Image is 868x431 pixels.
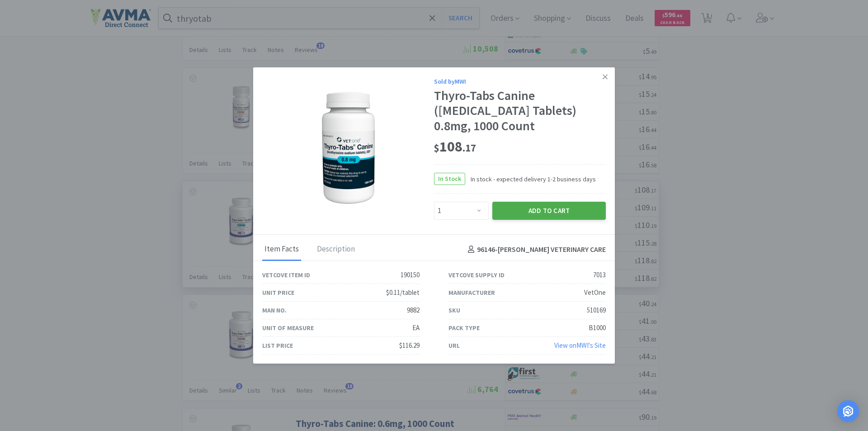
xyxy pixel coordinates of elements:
[434,88,606,134] div: Thyro-Tabs Canine ([MEDICAL_DATA] Tablets) 0.8mg, 1000 Count
[462,142,476,154] span: . 17
[448,341,460,350] div: URL
[315,238,357,261] div: Description
[448,288,495,298] div: Manufacturer
[448,305,460,315] div: SKU
[465,174,596,184] span: In stock - expected delivery 1-2 business days
[584,287,606,298] div: VetOne
[262,341,293,350] div: List Price
[434,173,465,185] span: In Stock
[399,340,420,351] div: $116.29
[407,305,420,316] div: 9882
[464,244,606,256] h4: 96146 - [PERSON_NAME] VETERINARY CARE
[492,202,606,220] button: Add to Cart
[262,270,310,280] div: Vetcove Item ID
[554,341,606,350] a: View onMWI's Site
[837,400,859,422] div: Open Intercom Messenger
[319,89,377,207] img: c17e64d1a980459a925ea099ae5c4ccc_7013.png
[434,142,439,154] span: $
[401,270,420,280] div: 190150
[434,137,476,156] span: 108
[589,322,606,333] div: B1000
[412,322,420,333] div: EA
[262,238,301,261] div: Item Facts
[448,323,480,333] div: Pack Type
[587,305,606,316] div: 510169
[593,270,606,280] div: 7013
[262,305,287,315] div: Man No.
[262,323,314,333] div: Unit of Measure
[448,270,505,280] div: Vetcove Supply ID
[262,288,294,298] div: Unit Price
[434,76,606,86] div: Sold by MWI
[386,287,420,298] div: $0.11/tablet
